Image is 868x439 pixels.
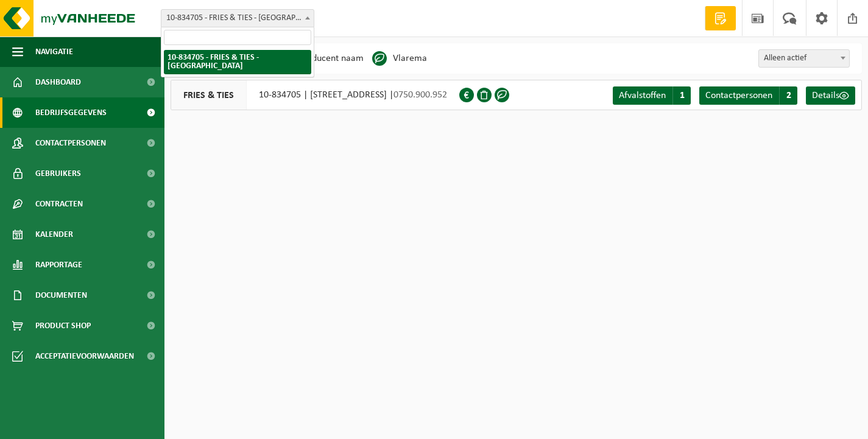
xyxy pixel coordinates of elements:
[35,67,81,97] span: Dashboard
[393,90,447,100] span: 0750.900.952
[806,86,855,105] a: Details
[278,49,364,68] li: Producent naam
[35,97,107,128] span: Bedrijfsgegevens
[171,80,459,110] div: 10-834705 | [STREET_ADDRESS] |
[759,50,849,67] span: Alleen actief
[35,189,83,219] span: Contracten
[758,49,850,68] span: Alleen actief
[672,86,691,105] span: 1
[35,250,82,280] span: Rapportage
[35,311,91,341] span: Product Shop
[619,91,666,100] span: Afvalstoffen
[613,86,691,105] a: Afvalstoffen 1
[35,219,73,250] span: Kalender
[164,50,311,74] li: 10-834705 - FRIES & TIES - [GEOGRAPHIC_DATA]
[699,86,797,105] a: Contactpersonen 2
[372,49,427,68] li: Vlarema
[161,10,314,27] span: 10-834705 - FRIES & TIES - KORTRIJK
[161,9,314,27] span: 10-834705 - FRIES & TIES - KORTRIJK
[35,280,87,311] span: Documenten
[779,86,797,105] span: 2
[171,80,247,110] span: FRIES & TIES
[35,37,73,67] span: Navigatie
[812,91,839,100] span: Details
[35,158,81,189] span: Gebruikers
[35,341,134,371] span: Acceptatievoorwaarden
[35,128,106,158] span: Contactpersonen
[705,91,772,100] span: Contactpersonen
